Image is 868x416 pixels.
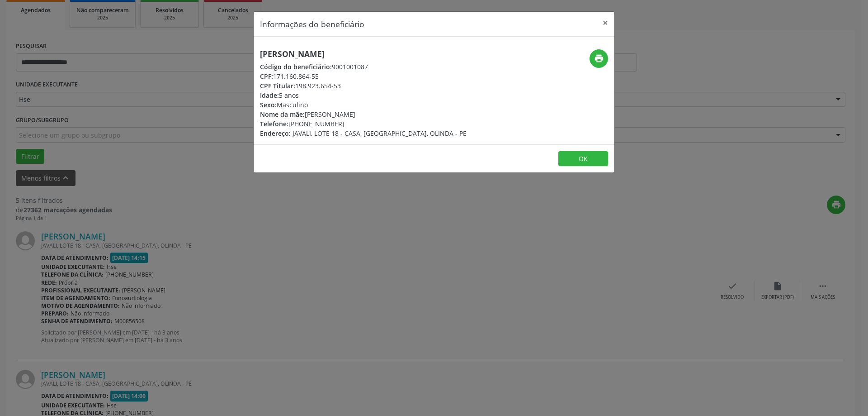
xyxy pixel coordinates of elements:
h5: Informações do beneficiário [260,18,364,30]
span: Código do beneficiário: [260,62,332,71]
span: Telefone: [260,120,288,128]
span: Sexo: [260,100,277,109]
span: Idade: [260,91,279,100]
div: [PERSON_NAME] [260,110,467,119]
span: CPF: [260,72,273,81]
div: 171.160.864-55 [260,72,467,81]
div: 9001001087 [260,62,467,72]
i: print [594,53,604,63]
button: print [590,49,608,68]
span: Endereço: [260,129,291,138]
div: Masculino [260,100,467,110]
button: OK [558,151,608,167]
button: Close [596,12,614,34]
div: [PHONE_NUMBER] [260,119,467,129]
div: 198.923.654-53 [260,81,467,91]
span: Nome da mãe: [260,110,305,119]
div: 5 anos [260,91,467,100]
h5: [PERSON_NAME] [260,49,467,59]
span: JAVALI, LOTE 18 - CASA, [GEOGRAPHIC_DATA], OLINDA - PE [292,129,467,138]
span: CPF Titular: [260,81,295,90]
